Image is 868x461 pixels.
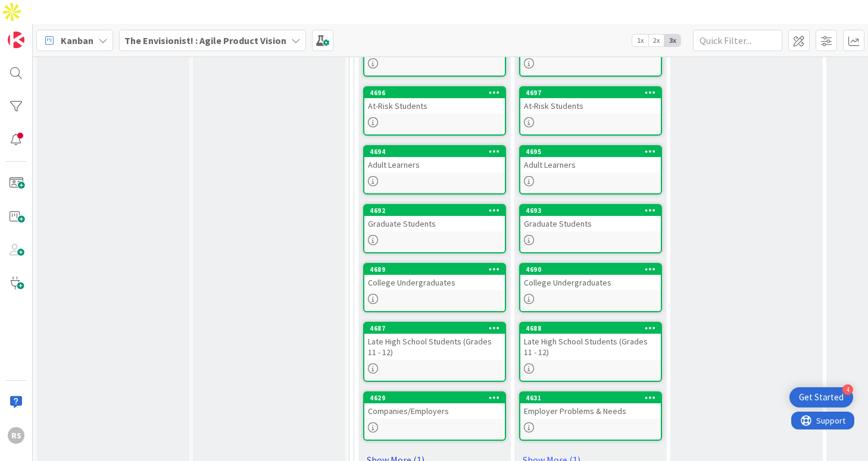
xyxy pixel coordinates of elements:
[363,263,506,312] a: 4689College Undergraduates
[364,146,505,157] div: 4694
[364,87,505,98] div: 4696
[124,35,286,46] b: The Envisionist! : Agile Product Vision
[363,391,506,441] a: 4629Companies/Employers
[520,334,661,360] div: Late High School Students (Grades 11 - 12)
[519,263,662,312] a: 4690College Undergraduates
[632,35,648,46] span: 1x
[520,264,661,290] div: 4690College Undergraduates
[842,384,853,395] div: 4
[520,146,661,157] div: 4695
[8,32,24,48] img: Visit kanbanzone.com
[364,98,505,114] div: At-Risk Students
[664,35,680,46] span: 3x
[370,148,505,156] div: 4694
[519,322,662,382] a: 4688Late High School Students (Grades 11 - 12)
[520,393,661,403] div: 4631
[520,323,661,360] div: 4688Late High School Students (Grades 11 - 12)
[364,157,505,173] div: Adult Learners
[520,146,661,173] div: 4695Adult Learners
[520,205,661,216] div: 4693
[363,322,506,382] a: 4687Late High School Students (Grades 11 - 12)
[520,393,661,419] div: 4631Employer Problems & Needs
[370,89,505,97] div: 4696
[648,35,664,46] span: 2x
[364,393,505,419] div: 4629Companies/Employers
[520,87,661,114] div: 4697At-Risk Students
[519,391,662,441] a: 4631Employer Problems & Needs
[526,148,661,156] div: 4695
[370,265,505,274] div: 4689
[364,323,505,334] div: 4687
[520,157,661,173] div: Adult Learners
[789,387,853,407] div: Open Get Started checklist, remaining modules: 4
[370,394,505,402] div: 4629
[526,324,661,333] div: 4688
[520,323,661,334] div: 4688
[363,86,506,136] a: 4696At-Risk Students
[526,265,661,274] div: 4690
[370,206,505,215] div: 4692
[520,98,661,114] div: At-Risk Students
[364,403,505,419] div: Companies/Employers
[693,30,782,51] input: Quick Filter...
[799,391,844,403] div: Get Started
[520,275,661,290] div: College Undergraduates
[520,403,661,419] div: Employer Problems & Needs
[363,204,506,253] a: 4692Graduate Students
[364,334,505,360] div: Late High School Students (Grades 11 - 12)
[520,216,661,231] div: Graduate Students
[364,323,505,360] div: 4687Late High School Students (Grades 11 - 12)
[364,264,505,290] div: 4689College Undergraduates
[520,264,661,275] div: 4690
[526,89,661,97] div: 4697
[526,206,661,215] div: 4693
[519,145,662,195] a: 4695Adult Learners
[363,145,506,195] a: 4694Adult Learners
[520,205,661,231] div: 4693Graduate Students
[519,204,662,253] a: 4693Graduate Students
[520,87,661,98] div: 4697
[364,275,505,290] div: College Undergraduates
[370,324,505,333] div: 4687
[364,393,505,403] div: 4629
[364,264,505,275] div: 4689
[364,216,505,231] div: Graduate Students
[8,427,24,444] div: RS
[364,146,505,173] div: 4694Adult Learners
[364,205,505,231] div: 4692Graduate Students
[364,205,505,216] div: 4692
[519,86,662,136] a: 4697At-Risk Students
[25,2,54,16] span: Support
[526,394,661,402] div: 4631
[61,33,93,48] span: Kanban
[364,87,505,114] div: 4696At-Risk Students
